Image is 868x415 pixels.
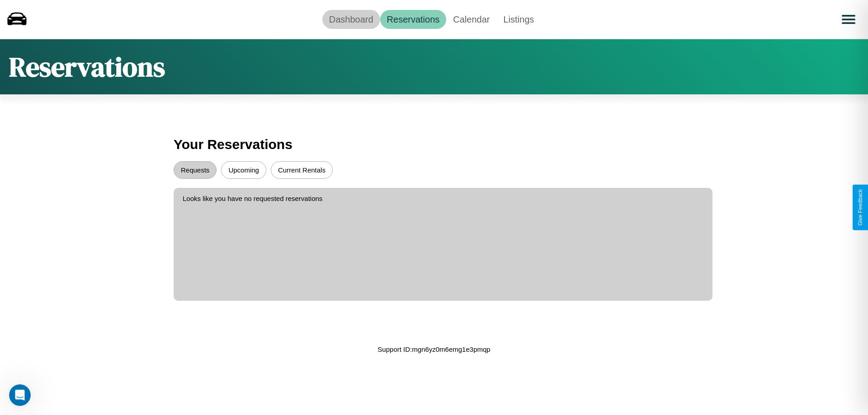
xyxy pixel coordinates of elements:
[857,189,863,226] div: Give Feedback
[322,10,380,29] a: Dashboard
[377,343,490,355] p: Support ID: mgn6yz0m6emg1e3pmqp
[496,10,541,29] a: Listings
[836,7,861,32] button: Open menu
[221,161,266,179] button: Upcoming
[9,384,31,406] iframe: Intercom live chat
[271,161,333,179] button: Current Rentals
[174,132,694,157] h3: Your Reservations
[9,48,165,85] h1: Reservations
[380,10,447,29] a: Reservations
[174,161,217,179] button: Requests
[446,10,496,29] a: Calendar
[183,192,703,205] p: Looks like you have no requested reservations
